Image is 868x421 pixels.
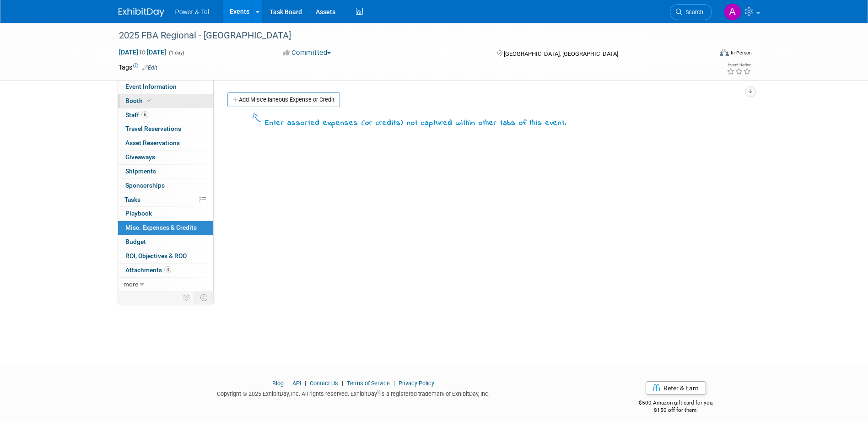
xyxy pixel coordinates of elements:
span: Travel Reservations [125,125,181,132]
span: (1 day) [168,50,184,56]
a: Search [670,4,712,20]
a: Event Information [118,80,213,94]
span: Playbook [125,210,152,217]
div: 2025 FBA Regional - [GEOGRAPHIC_DATA] [116,27,698,44]
td: Tags [119,63,157,72]
img: ExhibitDay [119,8,164,17]
div: Event Format [658,48,752,61]
span: Staff [125,111,148,119]
a: Giveaways [118,151,213,164]
div: Copyright © 2025 ExhibitDay, Inc. All rights reserved. ExhibitDay is a registered trademark of Ex... [119,388,589,398]
span: Booth [125,97,153,104]
div: In-Person [730,49,752,56]
a: Contact Us [310,380,338,387]
a: Tasks [118,193,213,207]
a: Shipments [118,165,213,178]
a: Blog [272,380,284,387]
a: ROI, Objectives & ROO [118,249,213,263]
a: Add Miscellaneous Expense or Credit [227,92,340,107]
a: Privacy Policy [399,380,434,387]
span: | [391,380,397,387]
a: Staff6 [118,108,213,122]
a: Asset Reservations [118,136,213,150]
span: ROI, Objectives & ROO [125,252,187,259]
td: Toggle Event Tabs [194,291,213,303]
span: Giveaways [125,153,155,161]
a: Refer & Earn [646,381,706,395]
div: Event Rating [727,63,751,67]
span: Sponsorships [125,182,165,189]
a: Sponsorships [118,179,213,193]
a: Misc. Expenses & Credits [118,221,213,235]
span: Asset Reservations [125,139,180,146]
span: more [124,281,138,288]
div: Enter assorted expenses (or credits) not captured within other tabs of this event. [265,118,566,129]
span: Search [682,9,703,16]
span: to [138,49,147,56]
span: Shipments [125,167,156,175]
img: Alina Dorion [724,3,741,21]
span: 6 [141,111,148,118]
sup: ® [377,389,380,394]
span: | [302,380,308,387]
div: $500 Amazon gift card for you, [602,393,750,414]
a: Travel Reservations [118,122,213,136]
a: Terms of Service [347,380,390,387]
a: Edit [142,65,157,71]
span: [GEOGRAPHIC_DATA], [GEOGRAPHIC_DATA] [504,50,618,57]
div: $150 off for them. [602,406,750,414]
span: 3 [164,266,171,273]
span: [DATE] [DATE] [119,48,167,56]
img: Format-Inperson.png [720,49,729,56]
span: Misc. Expenses & Credits [125,224,197,231]
a: Booth [118,94,213,108]
span: | [285,380,291,387]
span: | [340,380,345,387]
a: API [292,380,301,387]
span: Tasks [124,196,140,203]
a: more [118,278,213,291]
span: Budget [125,238,146,245]
button: Committed [280,48,334,58]
span: Attachments [125,266,171,274]
span: Power & Tel [175,8,209,16]
td: Personalize Event Tab Strip [179,291,195,303]
a: Attachments3 [118,264,213,277]
span: Event Information [125,83,177,90]
a: Budget [118,235,213,249]
i: Booth reservation complete [147,98,151,103]
a: Playbook [118,207,213,221]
